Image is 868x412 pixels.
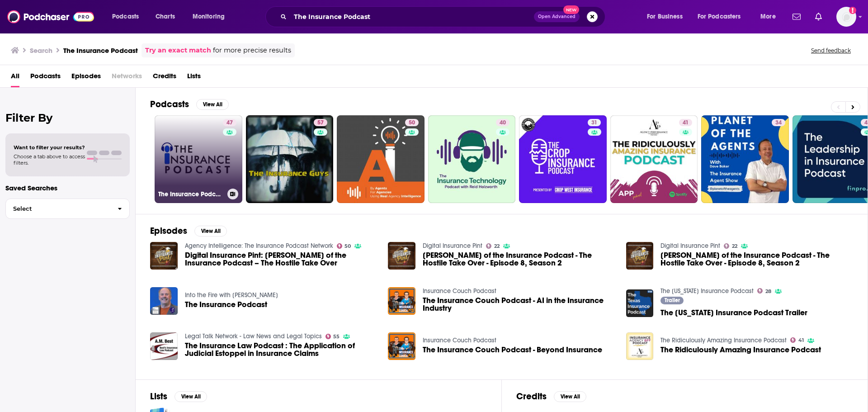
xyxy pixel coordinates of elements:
a: ListsView All [150,391,207,402]
button: Send feedback [808,47,854,54]
span: 22 [494,244,500,248]
a: Insurance Couch Podcast [423,336,496,344]
span: The Insurance Podcast [185,301,267,308]
a: 47 [223,119,236,126]
h2: Episodes [150,225,187,237]
a: Agency Intelligence: The Insurance Podcast Network [185,242,333,250]
a: Podchaser - Follow, Share and Rate Podcasts [7,8,94,25]
h2: Credits [516,391,547,402]
a: 50 [337,115,425,203]
span: The [US_STATE] Insurance Podcast Trailer [660,309,807,317]
button: View All [194,226,227,237]
a: Pete Tessier of the Insurance Podcast - The Hostile Take Over - Episode 8, Season 2 [423,251,615,267]
a: EpisodesView All [150,225,227,237]
button: Show profile menu [836,7,856,27]
span: Podcasts [30,69,61,87]
a: 40 [428,115,516,203]
a: Into the Fire with Rob Read [185,291,278,299]
input: Search podcasts, credits, & more... [290,9,534,24]
span: New [563,5,580,14]
a: 28 [757,288,771,294]
span: [PERSON_NAME] of the Insurance Podcast - The Hostile Take Over - Episode 8, Season 2 [660,251,853,267]
img: Digital Insurance Pint: Pete Tessier of the Insurance Podcast – The Hostile Take Over [150,242,178,270]
a: 57 [246,115,334,203]
a: 40 [496,119,509,126]
img: Pete Tessier of the Insurance Podcast - The Hostile Take Over - Episode 8, Season 2 [626,242,654,270]
a: Episodes [71,69,101,87]
a: Digital Insurance Pint [423,242,482,250]
a: The Insurance Couch Podcast - AI in the Insurance Industry [388,287,415,315]
span: Trailer [665,298,680,303]
button: open menu [186,9,236,24]
span: Monitoring [193,10,225,23]
a: Charts [150,9,180,24]
span: Podcasts [112,10,139,23]
span: 50 [344,244,351,248]
a: 57 [314,119,327,126]
img: The Insurance Podcast [150,287,178,315]
a: 22 [486,243,500,249]
a: Legal Talk Network - Law News and Legal Topics [185,332,322,340]
button: open menu [754,9,787,24]
span: Charts [156,10,175,23]
span: 41 [798,338,804,342]
a: The Insurance Couch Podcast - Beyond Insurance [388,332,415,360]
img: Pete Tessier of the Insurance Podcast - The Hostile Take Over - Episode 8, Season 2 [388,242,415,270]
a: 41 [790,337,804,343]
span: Want to filter your results? [14,144,85,151]
a: All [11,69,19,87]
span: 40 [500,118,506,128]
div: Search podcasts, credits, & more... [274,6,614,27]
a: The Insurance Law Podcast : The Application of Judicial Estoppel in Insurance Claims [185,342,377,357]
h3: Search [30,46,52,55]
span: 28 [765,289,771,294]
span: Logged in as MattieVG [836,7,856,27]
img: The Insurance Law Podcast : The Application of Judicial Estoppel in Insurance Claims [150,332,178,360]
a: The Ridiculously Amazing Insurance Podcast [660,336,787,344]
span: [PERSON_NAME] of the Insurance Podcast - The Hostile Take Over - Episode 8, Season 2 [423,251,615,267]
a: Pete Tessier of the Insurance Podcast - The Hostile Take Over - Episode 8, Season 2 [660,251,853,267]
span: 55 [333,335,340,339]
span: Select [6,206,110,212]
a: CreditsView All [516,391,586,402]
span: 31 [591,118,597,128]
span: 22 [732,244,737,248]
a: 47The Insurance Podcast [155,115,242,203]
a: 41 [679,119,692,126]
span: The Insurance Couch Podcast - Beyond Insurance [423,346,602,354]
button: View All [554,391,586,402]
a: The Insurance Couch Podcast - AI in the Insurance Industry [423,297,615,312]
button: open menu [692,9,754,24]
span: 50 [409,118,415,128]
span: Choose a tab above to access filters. [14,153,85,166]
a: 22 [724,243,737,249]
a: 34 [701,115,789,203]
a: The Texas Insurance Podcast Trailer [626,289,654,317]
img: The Ridiculously Amazing Insurance Podcast [626,332,654,360]
a: The Texas Insurance Podcast [660,287,754,295]
span: 57 [317,118,324,128]
a: 50 [337,243,351,249]
p: Saved Searches [5,184,130,192]
span: 47 [226,118,233,128]
span: Digital Insurance Pint: [PERSON_NAME] of the Insurance Podcast – The Hostile Take Over [185,251,377,267]
span: Credits [153,69,176,87]
a: Show notifications dropdown [789,9,804,24]
span: For Business [647,10,683,23]
h3: The Insurance Podcast [158,190,224,198]
a: 31 [588,119,601,126]
img: User Profile [836,7,856,27]
a: The Ridiculously Amazing Insurance Podcast [660,346,821,354]
button: open menu [641,9,694,24]
a: Digital Insurance Pint [660,242,720,250]
a: Lists [187,69,201,87]
button: View All [175,391,207,402]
